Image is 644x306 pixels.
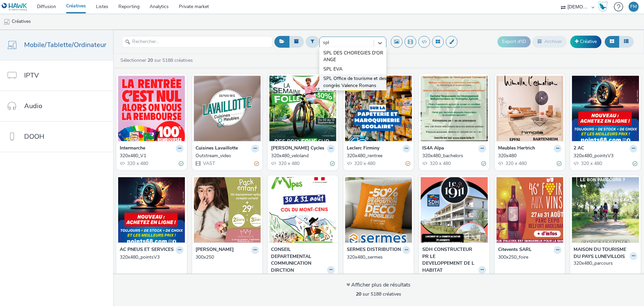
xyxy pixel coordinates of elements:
[347,145,379,152] strong: Leclerc Firminy
[269,76,336,141] img: 320x480_veloland visual
[574,260,637,267] a: 320x480_parcours
[120,152,183,159] a: 320x480_V1
[345,177,412,243] img: 320x480_sermes visual
[120,246,174,254] strong: AC PNEUS ET SERVICES
[122,36,273,48] input: Rechercher...
[421,177,488,243] img: 320x480_1911 visual
[24,40,106,50] span: Mobile/Tablette/Ordinateur
[605,36,619,47] button: Grille
[422,152,483,159] div: 320x480_bachelors
[271,152,335,159] a: 320x480_veloland
[202,160,215,167] span: VAST
[179,160,183,167] div: Valide
[271,246,325,274] strong: CONSEIL DEPARTEMENTAL COMMUNICATION DIRCTION
[498,246,532,254] strong: Citevents SARL
[406,160,410,167] div: Partiellement valide
[497,36,531,47] button: Export d'ID
[633,160,637,167] div: Valide
[347,152,408,159] div: 320x480_rentree
[598,1,610,12] a: Hawk Academy
[196,145,238,152] strong: Cuisines Lavaillotte
[356,291,361,297] strong: 20
[196,152,257,159] div: Outstream_video
[619,36,634,47] button: Liste
[481,160,486,167] div: Valide
[196,254,257,261] div: 300x250
[345,76,412,141] img: 320x480_rentree visual
[323,50,386,63] span: SPL DES CHOREGIES D'ORANGE
[148,57,153,63] strong: 20
[574,152,635,159] div: 320x480_pointsV3
[323,66,342,73] span: SPL EVA
[347,246,401,254] strong: SERMES DISTRIBUTION
[2,3,28,11] img: undefined Logo
[347,254,411,261] a: 320x480_sermes
[496,76,563,141] img: 320x480 visual
[498,152,559,159] div: 320x480
[120,254,183,261] a: 320x480_pointsV3
[422,152,486,159] a: 320x480_bachelors
[598,1,608,12] img: Hawk Academy
[271,152,332,159] div: 320x480_veloland
[574,246,628,260] strong: MAISON DU TOURISME DU PAYS LUNEVILLOIS
[347,152,411,159] a: 320x480_rentree
[496,177,563,243] img: 300x250_foire visual
[24,132,44,141] span: DOOH
[574,260,635,267] div: 320x480_parcours
[574,152,637,159] a: 320x480_pointsV3
[330,160,335,167] div: Valide
[126,160,148,167] span: 320 x 480
[120,254,181,261] div: 320x480_pointsV3
[196,152,259,159] a: Outstream_video
[429,160,451,167] span: 320 x 480
[346,281,411,289] div: Afficher plus de résultats
[194,76,261,141] img: Outstream_video visual
[271,145,324,152] strong: [PERSON_NAME] Cycles
[194,177,261,243] img: 300x250 visual
[196,246,234,254] strong: [PERSON_NAME]
[323,75,386,89] span: SPL Office de tourisme et des congrès Valence Romans
[120,152,181,159] div: 320x480_V1
[580,160,602,167] span: 320 x 480
[572,76,639,141] img: 320x480_pointsV3 visual
[118,177,185,243] img: 320x480_pointsV3 visual
[3,18,10,25] img: mobile
[557,160,561,167] div: Valide
[421,76,488,141] img: 320x480_bachelors visual
[356,291,401,297] span: sur 5188 créatives
[278,160,300,167] span: 320 x 480
[120,57,196,63] a: Sélectionner sur 5188 créatives
[505,160,527,167] span: 320 x 480
[570,36,601,48] a: Créative
[630,2,637,12] div: FM
[574,145,584,152] strong: 2 AC
[422,145,444,152] strong: IS4A Alpa
[498,254,559,261] div: 300x250_foire
[498,145,535,152] strong: Meubles Hertrich
[24,101,42,111] span: Audio
[269,177,336,243] img: 320x480_alpes visual
[498,254,562,261] a: 300x250_foire
[498,152,562,159] a: 320x480
[254,160,259,167] div: Partiellement valide
[422,246,477,274] strong: SDH CONSTRUCTEUR PR LE DEVELOPPEMENT DE L HABITAT
[118,76,185,141] img: 320x480_V1 visual
[347,254,408,261] div: 320x480_sermes
[196,254,259,261] a: 300x250
[120,145,145,152] strong: Intermarche
[532,36,567,47] button: Archiver
[354,160,375,167] span: 320 x 480
[572,177,639,243] img: 320x480_parcours visual
[24,71,39,80] span: IPTV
